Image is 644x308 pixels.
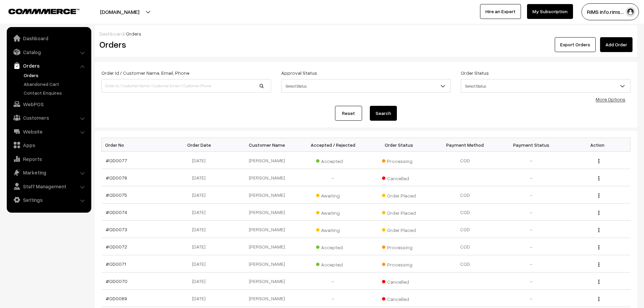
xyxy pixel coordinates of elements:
[106,192,127,198] a: #OD0075
[316,190,350,199] span: Awaiting
[432,186,498,204] td: COD
[316,156,350,165] span: Accepted
[168,273,234,290] td: [DATE]
[382,225,416,234] span: Order Placed
[106,261,126,267] a: #OD0071
[168,138,234,152] th: Order Date
[598,159,599,163] img: Menu
[598,176,599,181] img: Menu
[106,209,127,215] a: #OD0074
[382,190,416,199] span: Order Placed
[461,69,489,76] label: Order Status
[316,208,350,216] span: Awaiting
[498,169,565,186] td: -
[106,244,127,250] a: #OD0072
[234,152,300,169] td: [PERSON_NAME]
[8,32,89,44] a: Dashboard
[106,227,127,232] a: #OD0073
[598,228,599,232] img: Menu
[598,245,599,250] img: Menu
[432,152,498,169] td: COD
[498,152,565,169] td: -
[382,259,416,268] span: Processing
[8,112,89,124] a: Customers
[101,79,271,93] input: Order Id / Customer Name / Customer Email / Customer Phone
[76,3,163,20] button: [DOMAIN_NAME]
[498,238,565,255] td: -
[168,169,234,186] td: [DATE]
[102,138,168,152] th: Order No
[316,225,350,234] span: Awaiting
[564,138,630,152] th: Action
[382,242,416,251] span: Processing
[625,7,636,17] img: user
[168,204,234,221] td: [DATE]
[527,4,573,19] a: My Subscription
[234,186,300,204] td: [PERSON_NAME]
[370,106,397,121] button: Search
[498,290,565,307] td: -
[22,89,89,96] a: Contact Enquires
[382,156,416,165] span: Processing
[300,138,366,152] th: Accepted / Rejected
[168,290,234,307] td: [DATE]
[8,9,79,14] img: COMMMERCE
[432,255,498,273] td: COD
[498,221,565,238] td: -
[382,277,416,285] span: Cancelled
[168,238,234,255] td: [DATE]
[8,194,89,206] a: Settings
[316,259,350,268] span: Accepted
[126,31,141,37] span: Orders
[234,290,300,307] td: [PERSON_NAME]
[234,238,300,255] td: [PERSON_NAME]
[8,98,89,110] a: WebPOS
[234,255,300,273] td: [PERSON_NAME]
[598,297,599,301] img: Menu
[234,169,300,186] td: [PERSON_NAME]
[596,96,625,102] a: More Options
[101,69,189,76] label: Order Id / Customer Name, Email, Phone
[99,30,633,37] div: /
[300,290,366,307] td: -
[382,173,416,182] span: Cancelled
[281,79,451,93] span: Select Status
[8,125,89,138] a: Website
[234,204,300,221] td: [PERSON_NAME]
[8,139,89,151] a: Apps
[282,80,451,92] span: Select Status
[335,106,362,121] a: Reset
[168,186,234,204] td: [DATE]
[598,280,599,284] img: Menu
[300,273,366,290] td: -
[498,204,565,221] td: -
[8,60,89,72] a: Orders
[581,3,639,20] button: RIMS info.rims…
[598,262,599,267] img: Menu
[598,211,599,215] img: Menu
[281,69,317,76] label: Approval Status
[22,80,89,88] a: Abandoned Cart
[555,37,596,52] button: Export Orders
[168,152,234,169] td: [DATE]
[168,221,234,238] td: [DATE]
[498,138,565,152] th: Payment Status
[8,166,89,179] a: Marketing
[432,238,498,255] td: COD
[432,204,498,221] td: COD
[432,138,498,152] th: Payment Method
[99,39,270,50] h2: Orders
[366,138,432,152] th: Order Status
[461,80,630,92] span: Select Status
[600,37,633,52] a: Add Order
[498,186,565,204] td: -
[8,46,89,58] a: Catalog
[22,72,89,79] a: Orders
[234,273,300,290] td: [PERSON_NAME]
[106,278,127,284] a: #OD0070
[498,273,565,290] td: -
[480,4,521,19] a: Hire an Expert
[8,180,89,192] a: Staff Management
[106,175,127,181] a: #OD0076
[234,221,300,238] td: [PERSON_NAME]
